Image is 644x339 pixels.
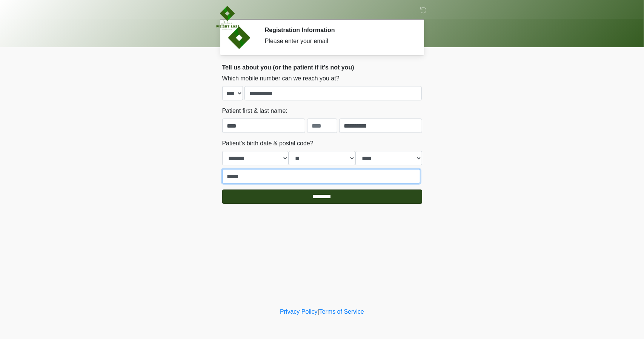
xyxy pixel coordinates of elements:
[228,26,251,49] img: Agent Avatar
[222,64,422,71] h2: Tell us about you (or the patient if it's not you)
[222,139,314,148] label: Patient's birth date & postal code?
[319,308,364,315] a: Terms of Service
[215,6,240,31] img: DWL Medicine Company Logo
[280,308,318,315] a: Privacy Policy
[222,106,287,116] label: Patient first & last name:
[265,37,411,46] div: Please enter your email
[222,74,340,83] label: Which mobile number can we reach you at?
[318,308,319,315] a: |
